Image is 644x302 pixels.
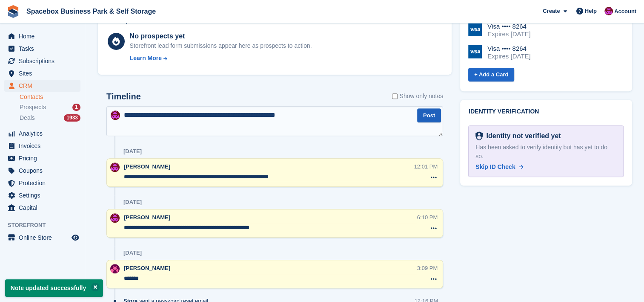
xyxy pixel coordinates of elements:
[19,67,70,79] span: Sites
[469,108,624,115] h2: Identity verification
[475,163,515,170] span: Skip ID Check
[123,148,142,155] div: [DATE]
[106,92,141,102] h2: Timeline
[20,113,80,122] a: Deals 1933
[110,163,120,172] img: Shitika Balanath
[19,232,70,244] span: Online Store
[468,45,482,58] img: Visa Logo
[4,152,80,164] a: menu
[4,232,80,244] a: menu
[392,92,443,101] label: Show only notes
[487,30,530,38] div: Expires [DATE]
[19,177,70,189] span: Protection
[417,213,438,221] div: 6:10 PM
[4,165,80,177] a: menu
[4,202,80,214] a: menu
[4,30,80,42] a: menu
[392,92,398,101] input: Show only notes
[4,177,80,189] a: menu
[7,5,20,18] img: stora-icon-8386f47178a22dfd0bd8f6a31ec36ba5ce8667c1dd55bd0f319d3a0aa187defe.svg
[19,43,70,55] span: Tasks
[124,214,170,221] span: [PERSON_NAME]
[417,264,438,272] div: 3:09 PM
[124,265,170,271] span: [PERSON_NAME]
[19,80,70,92] span: CRM
[64,114,80,122] div: 1933
[417,108,441,122] button: Post
[604,7,613,15] img: Shitika Balanath
[5,279,103,297] p: Note updated successfully
[468,23,482,36] img: Visa Logo
[475,143,616,161] div: Has been asked to verify identity but has yet to do so.
[110,213,120,223] img: Shitika Balanath
[130,54,162,63] div: Learn More
[123,250,142,256] div: [DATE]
[19,30,70,42] span: Home
[130,54,312,63] a: Learn More
[124,163,170,170] span: [PERSON_NAME]
[487,23,530,30] div: Visa •••• 8264
[110,264,120,273] img: Avishka Chauhan
[19,202,70,214] span: Capital
[72,104,80,111] div: 1
[468,68,514,82] a: + Add a Card
[19,55,70,67] span: Subscriptions
[585,7,597,15] span: Help
[130,31,312,41] div: No prospects yet
[614,7,636,16] span: Account
[414,163,438,171] div: 12:01 PM
[20,93,80,101] a: Contacts
[19,165,70,177] span: Coupons
[543,7,560,15] span: Create
[4,128,80,139] a: menu
[487,45,530,52] div: Visa •••• 8264
[475,163,523,171] a: Skip ID Check
[19,128,70,139] span: Analytics
[70,232,80,243] a: Preview store
[483,131,561,141] div: Identity not verified yet
[123,199,142,206] div: [DATE]
[19,152,70,164] span: Pricing
[475,131,483,141] img: Identity Verification Ready
[19,140,70,152] span: Invoices
[20,103,46,111] span: Prospects
[111,110,120,120] img: Shitika Balanath
[487,52,530,60] div: Expires [DATE]
[4,67,80,79] a: menu
[19,189,70,201] span: Settings
[8,221,85,229] span: Storefront
[4,140,80,152] a: menu
[20,103,80,112] a: Prospects 1
[130,41,312,50] div: Storefront lead form submissions appear here as prospects to action.
[20,114,35,122] span: Deals
[4,80,80,92] a: menu
[4,43,80,55] a: menu
[23,4,159,18] a: Spacebox Business Park & Self Storage
[4,189,80,201] a: menu
[4,55,80,67] a: menu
